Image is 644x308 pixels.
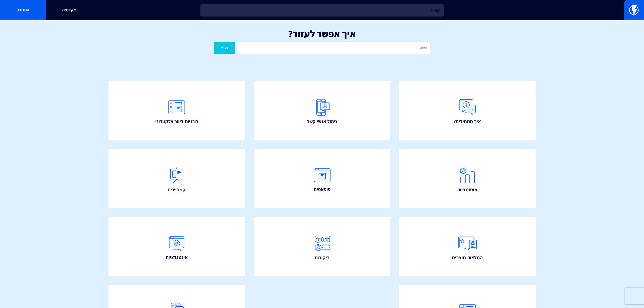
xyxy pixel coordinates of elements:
a: אינטגרציות [108,217,245,276]
button: חפש [214,42,236,54]
span: קמפיינים [168,186,186,193]
a: קמפיינים [108,149,245,208]
span: איך מתחילים? [454,118,481,125]
span: פופאפים [314,186,331,193]
span: תבניות דיוור אלקטרוני [155,118,198,125]
h1: איך אפשר לעזור? [8,28,636,39]
span: אוטומציות [457,186,477,193]
input: חיפוש [237,42,430,54]
a: אוטומציות [399,149,536,208]
input: חיפוש מהיר... [200,4,444,17]
a: פופאפים [254,149,391,208]
a: תבניות דיוור אלקטרוני [108,81,245,140]
span: המלצות מוצרים [452,254,483,261]
span: ניהול אנשי קשר [307,118,337,125]
span: אינטגרציות [166,254,188,261]
a: ניהול אנשי קשר [254,81,391,140]
span: ביקורות [315,254,330,261]
a: המלצות מוצרים [399,217,536,276]
a: ביקורות [254,217,391,276]
a: איך מתחילים? [399,81,536,140]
